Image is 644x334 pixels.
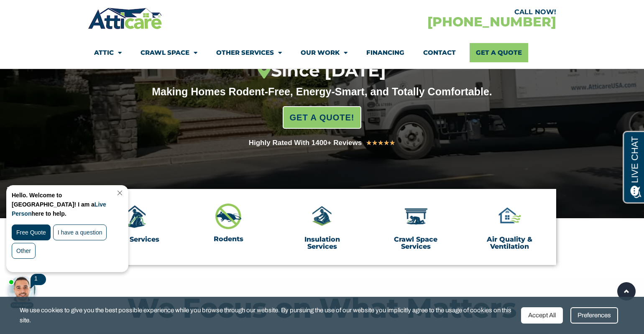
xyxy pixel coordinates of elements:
[366,138,395,148] div: 5/5
[94,43,122,62] a: Attic
[290,109,355,126] span: GET A QUOTE!
[570,307,618,324] div: Preferences
[487,235,532,251] a: Air Quality & Ventilation
[366,43,404,62] a: Financing
[4,183,138,309] iframe: Chat Invitation
[20,7,67,17] span: Opens a chat window
[141,43,197,62] a: Crawl Space
[301,43,348,62] a: Our Work
[378,138,383,148] i: ★
[216,43,282,62] a: Other Services
[136,85,508,98] div: Making Homes Rodent-Free, Energy-Smart, and Totally Comfortable.
[20,305,515,326] span: We use cookies to give you the best possible experience while you browse through our website. By ...
[470,43,528,62] a: Get A Quote
[394,235,437,251] a: Crawl Space Services
[383,138,389,148] i: ★
[283,106,362,129] a: GET A QUOTE!
[521,307,563,324] div: Accept All
[249,137,362,149] div: Highly Rated With 1400+ Reviews
[92,294,552,321] h2: We Focus on What Matters
[322,9,556,15] div: CALL NOW!
[304,235,340,251] a: Insulation Services
[214,235,243,243] a: Rodents
[49,61,595,81] div: Since [DATE]
[366,138,372,148] i: ★
[372,138,378,148] i: ★
[94,43,550,62] nav: Menu
[49,33,595,81] h1: Professional Attic & Crawl Space Services
[423,43,456,62] a: Contact
[389,138,395,148] i: ★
